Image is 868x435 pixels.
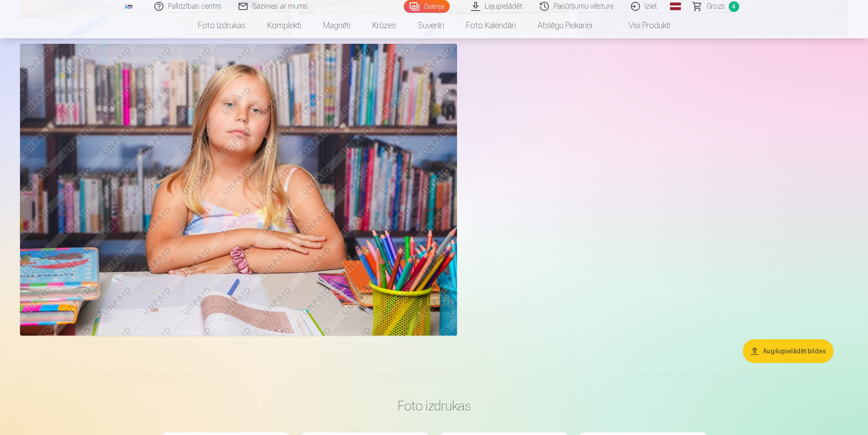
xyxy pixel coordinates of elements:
a: Krūzes [361,13,407,38]
img: /fa1 [124,4,134,9]
a: Suvenīri [407,13,455,38]
a: Foto kalendāri [455,13,527,38]
button: Augšupielādēt bildes [743,339,833,363]
a: Atslēgu piekariņi [527,13,603,38]
a: Visi produkti [603,13,681,38]
a: Komplekti [256,13,312,38]
h3: Foto izdrukas [168,398,700,414]
a: Magnēti [312,13,361,38]
span: Grozs [706,1,725,12]
a: Foto izdrukas [187,13,256,38]
span: 4 [729,1,739,12]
